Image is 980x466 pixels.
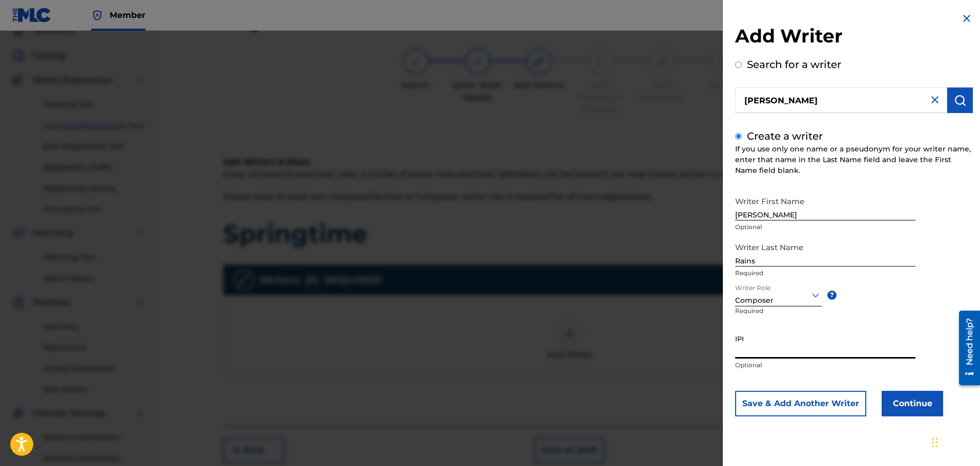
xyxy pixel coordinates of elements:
img: Top Rightsholder [91,9,103,21]
label: Create a writer [747,130,823,142]
p: Optional [735,361,915,370]
span: Member [110,9,145,21]
span: ? [827,291,837,300]
img: close [929,94,941,106]
button: Continue [882,391,943,416]
img: Search Works [954,94,966,106]
p: Required [735,306,775,329]
h2: Add Writer [735,25,973,51]
img: MLC Logo [12,8,52,23]
p: Required [735,269,915,278]
input: Search writer's name or IPI Number [735,87,947,113]
div: If you use only one name or a pseudonym for your writer name, enter that name in the Last Name fi... [735,144,973,176]
button: Save & Add Another Writer [735,391,866,416]
iframe: Resource Center [951,306,980,389]
label: Search for a writer [747,58,841,71]
div: Drag [932,427,938,458]
iframe: Chat Widget [929,417,980,466]
p: Optional [735,223,915,232]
